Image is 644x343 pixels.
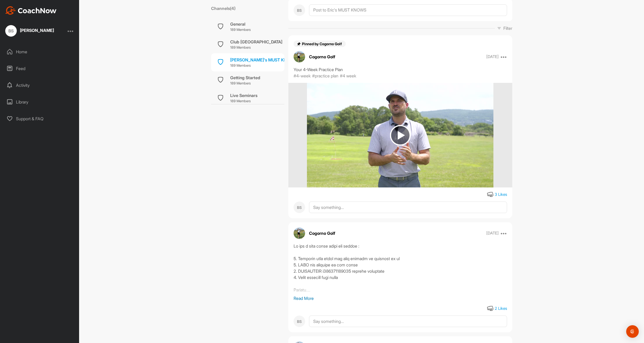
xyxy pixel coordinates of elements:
[230,45,282,50] p: 189 Members
[486,54,499,59] p: [DATE]
[230,63,297,68] p: 189 Members
[230,57,297,63] div: [PERSON_NAME]'s MUST KNOWS
[230,75,260,81] div: Getting Started
[309,54,335,60] p: Cogorno Golf
[230,27,251,32] p: 189 Members
[3,95,77,108] div: Library
[230,21,251,27] div: General
[294,316,305,327] div: BS
[3,112,77,125] div: Support & FAQ
[294,227,305,239] img: avatar
[294,4,305,16] div: BS
[3,62,77,75] div: Feed
[390,125,411,146] img: play
[211,5,235,12] label: Channels ( 4 )
[294,73,311,79] p: #4-week
[312,73,338,79] p: #practice plan
[309,230,335,236] p: Cogorno Golf
[230,39,282,45] div: Club [GEOGRAPHIC_DATA]
[307,83,493,187] img: media
[297,42,301,46] img: pin
[626,325,639,338] div: Open Intercom Messenger
[495,192,507,198] div: 3 Likes
[495,306,507,312] div: 2 Likes
[230,99,257,104] p: 189 Members
[340,73,356,79] p: #4 week
[3,79,77,92] div: Activity
[230,81,260,86] p: 189 Members
[294,66,507,73] div: Your 4-Week Practice Plan
[20,28,54,32] div: [PERSON_NAME]
[486,231,499,236] p: [DATE]
[302,42,343,46] span: Pinned by Cogorno Golf
[5,6,57,15] img: CoachNow
[5,25,17,37] div: BS
[503,25,512,31] p: Filter
[3,45,77,58] div: Home
[294,202,305,213] div: BS
[294,51,305,62] img: avatar
[294,295,507,301] p: Read More
[230,92,257,99] div: Live Seminars
[294,243,507,295] div: Lo ips d sita conse adipi eli seddoe : 5. Temporin utla etdol mag aliq enimadm ve quisnost ex ul ...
